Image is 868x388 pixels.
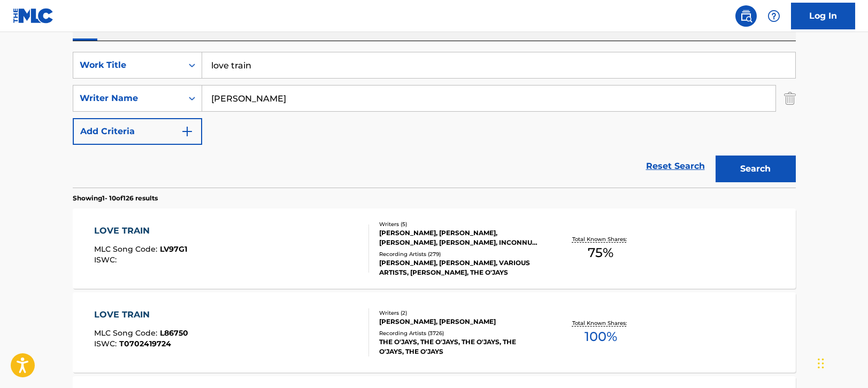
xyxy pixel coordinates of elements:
[181,125,194,138] img: 9d2ae6d4665cec9f34b9.svg
[379,220,541,228] div: Writers ( 5 )
[763,5,785,27] div: Help
[13,8,54,24] img: MLC Logo
[572,319,629,327] p: Total Known Shares:
[80,92,176,105] div: Writer Name
[73,208,796,289] a: LOVE TRAINMLC Song Code:LV97G1ISWC:Writers (5)[PERSON_NAME], [PERSON_NAME], [PERSON_NAME], [PERSO...
[379,228,541,247] div: [PERSON_NAME], [PERSON_NAME], [PERSON_NAME], [PERSON_NAME], INCONNU COMPOSITEUR AUTEUR
[379,329,541,337] div: Recording Artists ( 3726 )
[119,339,171,348] span: T0702419724
[94,328,160,338] span: MLC Song Code :
[80,59,176,72] div: Work Title
[94,308,188,321] div: LOVE TRAIN
[94,255,119,265] span: ISWC :
[379,250,541,258] div: Recording Artists ( 279 )
[379,337,541,356] div: THE O'JAYS, THE O'JAYS, THE O'JAYS, THE O'JAYS, THE O'JAYS
[641,154,710,178] a: Reset Search
[815,337,868,388] iframe: Chat Widget
[73,193,158,203] p: Showing 1 - 10 of 126 results
[767,10,780,22] img: help
[379,258,541,277] div: [PERSON_NAME], [PERSON_NAME], VARIOUS ARTISTS, [PERSON_NAME], THE O'JAYS
[716,156,796,182] button: Search
[379,317,541,327] div: [PERSON_NAME], [PERSON_NAME]
[740,10,752,22] img: search
[73,52,796,188] form: Search Form
[379,309,541,317] div: Writers ( 2 )
[818,347,824,379] div: Drag
[585,327,617,346] span: 100 %
[735,5,757,27] a: Public Search
[160,244,187,254] span: LV97G1
[94,339,119,348] span: ISWC :
[73,118,202,145] button: Add Criteria
[160,328,188,338] span: L86750
[572,235,629,243] p: Total Known Shares:
[73,292,796,373] a: LOVE TRAINMLC Song Code:L86750ISWC:T0702419724Writers (2)[PERSON_NAME], [PERSON_NAME]Recording Ar...
[791,3,855,29] a: Log In
[588,243,613,262] span: 75 %
[94,224,187,237] div: LOVE TRAIN
[94,244,160,254] span: MLC Song Code :
[784,85,796,112] img: Delete Criterion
